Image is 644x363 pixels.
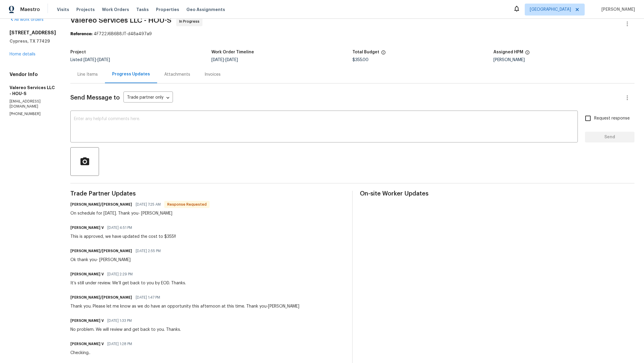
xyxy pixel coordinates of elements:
[70,210,210,216] div: On schedule for [DATE]. Thank you- [PERSON_NAME]
[83,58,96,62] span: [DATE]
[599,7,635,13] span: [PERSON_NAME]
[107,225,132,231] span: [DATE] 4:51 PM
[70,341,104,347] h6: [PERSON_NAME] V
[186,7,225,13] span: Geo Assignments
[76,7,95,13] span: Projects
[10,18,44,22] a: All work orders
[360,191,634,197] span: On-site Worker Updates
[20,7,40,13] span: Maestro
[112,71,150,77] div: Progress Updates
[525,50,530,58] span: The hpm assigned to this work order.
[107,271,133,277] span: [DATE] 2:29 PM
[164,72,190,77] div: Attachments
[136,248,161,254] span: [DATE] 2:55 PM
[381,50,386,58] span: The total cost of line items that have been proposed by Opendoor. This sum includes line items th...
[83,58,110,62] span: -
[10,30,56,36] h2: [STREET_ADDRESS]
[70,31,634,37] div: 4F722J6B6B8JT-d48a497a9
[10,52,35,56] a: Home details
[10,38,56,44] h5: Cypress, TX 77429
[493,50,523,54] h5: Assigned HPM
[136,201,161,207] span: [DATE] 7:25 AM
[123,93,173,103] div: Trade partner only
[70,318,104,324] h6: [PERSON_NAME] V
[165,201,209,207] span: Response Requested
[156,7,179,13] span: Properties
[78,72,98,77] div: Line Items
[70,225,104,231] h6: [PERSON_NAME] V
[10,111,56,117] p: [PHONE_NUMBER]
[493,58,634,62] div: [PERSON_NAME]
[70,303,299,309] div: Thank you. Please let me know as we do have an opportunity this afternoon at this time. Thank you...
[70,32,92,36] b: Reference:
[179,18,202,24] span: In Progress
[10,99,56,109] p: [EMAIL_ADDRESS][DOMAIN_NAME]
[530,7,571,13] span: [GEOGRAPHIC_DATA]
[70,95,120,101] span: Send Message to
[102,7,129,13] span: Work Orders
[70,201,132,207] h6: [PERSON_NAME]/[PERSON_NAME]
[70,248,132,254] h6: [PERSON_NAME]/[PERSON_NAME]
[97,58,110,62] span: [DATE]
[70,234,176,240] div: This is approved, we have updated the cost to $355!!
[70,257,164,263] div: Ok thank you- [PERSON_NAME]
[70,17,171,24] span: Valereo Services LLC - HOU-S
[57,7,69,13] span: Visits
[70,350,136,356] div: Checking..
[136,294,160,300] span: [DATE] 1:47 PM
[136,7,149,12] span: Tasks
[225,58,238,62] span: [DATE]
[107,341,132,347] span: [DATE] 1:28 PM
[70,58,110,62] span: Listed
[352,50,379,54] h5: Total Budget
[10,85,56,97] h5: Valereo Services LLC - HOU-S
[70,294,132,300] h6: [PERSON_NAME]/[PERSON_NAME]
[211,58,238,62] span: -
[70,327,181,333] div: No problem. We will review and get back to you. Thanks.
[70,280,186,286] div: It’s still under review. We’ll get back to you by EOD. Thanks.
[70,191,345,197] span: Trade Partner Updates
[594,115,630,122] span: Request response
[70,271,104,277] h6: [PERSON_NAME] V
[211,50,254,54] h5: Work Order Timeline
[205,72,221,77] div: Invoices
[10,72,56,77] h4: Vendor Info
[107,318,132,324] span: [DATE] 1:33 PM
[70,50,86,54] h5: Project
[211,58,224,62] span: [DATE]
[352,58,369,62] span: $355.00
